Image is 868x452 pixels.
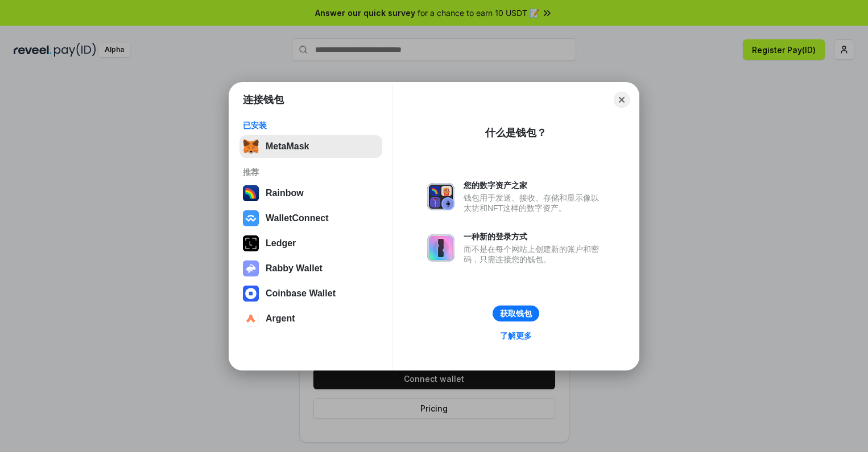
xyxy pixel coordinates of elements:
div: 已安装 [243,120,379,131]
div: 而不是在每个网站上创建新的账户和密码，只需连接您的钱包。 [464,244,605,264]
div: Ledger [266,238,296,249]
button: WalletConnect [239,207,382,230]
div: MetaMask [266,141,309,152]
div: Coinbase Wallet [266,288,336,299]
img: svg+xml,%3Csvg%20fill%3D%22none%22%20height%3D%2233%22%20viewBox%3D%220%200%2035%2033%22%20width%... [243,139,259,154]
div: 钱包用于发送、接收、存储和显示像以太坊和NFT这样的数字资产。 [464,193,605,213]
button: MetaMask [239,135,382,158]
img: svg+xml,%3Csvg%20width%3D%2228%22%20height%3D%2228%22%20viewBox%3D%220%200%2028%2028%22%20fill%3D... [243,210,259,226]
div: 一种新的登录方式 [464,231,605,242]
div: Argent [266,313,295,324]
button: 获取钱包 [493,306,539,321]
img: svg+xml,%3Csvg%20xmlns%3D%22http%3A%2F%2Fwww.w3.org%2F2000%2Fsvg%22%20fill%3D%22none%22%20viewBox... [243,260,259,276]
h1: 连接钱包 [243,93,284,107]
button: Coinbase Wallet [239,282,382,305]
div: 推荐 [243,167,379,177]
img: svg+xml,%3Csvg%20xmlns%3D%22http%3A%2F%2Fwww.w3.org%2F2000%2Fsvg%22%20fill%3D%22none%22%20viewBox... [427,234,454,262]
button: Ledger [239,232,382,255]
img: svg+xml,%3Csvg%20width%3D%22120%22%20height%3D%22120%22%20viewBox%3D%220%200%20120%20120%22%20fil... [243,185,259,201]
img: svg+xml,%3Csvg%20xmlns%3D%22http%3A%2F%2Fwww.w3.org%2F2000%2Fsvg%22%20fill%3D%22none%22%20viewBox... [427,183,454,210]
div: 了解更多 [500,331,532,341]
div: 获取钱包 [500,308,532,319]
button: Rainbow [239,182,382,205]
img: svg+xml,%3Csvg%20xmlns%3D%22http%3A%2F%2Fwww.w3.org%2F2000%2Fsvg%22%20width%3D%2228%22%20height%3... [243,235,259,251]
div: Rainbow [266,188,304,198]
button: Rabby Wallet [239,257,382,280]
img: svg+xml,%3Csvg%20width%3D%2228%22%20height%3D%2228%22%20viewBox%3D%220%200%2028%2028%22%20fill%3D... [243,286,259,302]
img: svg+xml,%3Csvg%20width%3D%2228%22%20height%3D%2228%22%20viewBox%3D%220%200%2028%2028%22%20fill%3D... [243,311,259,327]
a: 了解更多 [493,328,539,343]
button: Close [614,92,630,108]
div: Rabby Wallet [266,263,323,274]
div: 什么是钱包？ [485,126,547,140]
button: Argent [239,307,382,330]
div: WalletConnect [266,213,329,223]
div: 您的数字资产之家 [464,180,605,190]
